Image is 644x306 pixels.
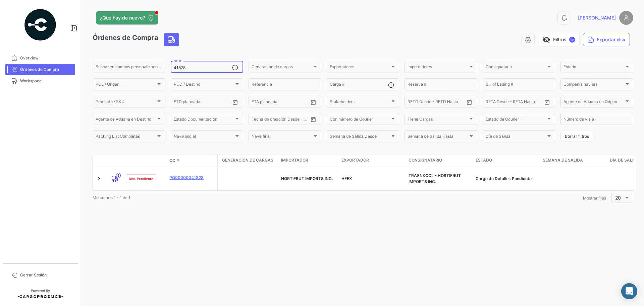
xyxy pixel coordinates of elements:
[5,64,75,75] a: Órdenes de Compra
[20,55,72,61] span: Overview
[406,155,473,167] datatable-header-cell: Consignatario
[5,52,75,64] a: Overview
[281,176,333,181] span: HORTIFRUT IMPORTS INC.
[20,78,72,84] span: Workspace
[96,11,158,25] button: ¿Qué hay de nuevo?
[486,118,546,122] span: Estado de Courier
[129,176,153,181] span: Doc. Pendiente
[222,157,273,163] span: Generación de cargas
[169,158,179,164] span: OC #
[486,100,498,105] input: Desde
[408,118,468,122] span: Tiene Cargas
[218,155,278,167] datatable-header-cell: Generación de cargas
[341,157,369,163] span: Exportador
[408,100,420,105] input: Desde
[330,135,390,140] span: Semana de Salida Desde
[268,100,295,105] input: Hasta
[169,175,214,181] a: PO00000041828
[268,118,295,122] input: Hasta
[100,14,145,21] span: ¿Qué hay de nuevo?
[610,157,639,163] span: Día de Salida
[543,157,583,163] span: Semana de Salida
[20,67,72,73] span: Órdenes de Compra
[252,65,312,70] span: Generación de cargas
[408,135,468,140] span: Semana de Salida Hasta
[23,8,57,42] img: powered-by.png
[96,83,156,88] span: POL / Origen
[252,118,264,122] input: Desde
[123,158,167,163] datatable-header-cell: Estado Doc.
[308,97,318,107] button: Open calendar
[106,158,123,163] datatable-header-cell: Modo de Transporte
[563,65,624,70] span: Estado
[542,36,550,44] span: visibility_off
[167,155,217,166] datatable-header-cell: OC #
[464,97,474,107] button: Open calendar
[486,135,546,140] span: Día de Salida
[578,14,616,21] span: [PERSON_NAME]
[174,100,186,105] input: Desde
[615,195,621,201] span: 20
[174,118,234,122] span: Estado Documentación
[96,100,156,105] span: Producto / SKU
[191,100,217,105] input: Hasta
[560,131,593,142] button: Borrar filtros
[502,100,529,105] input: Hasta
[339,155,406,167] datatable-header-cell: Exportador
[542,97,552,107] button: Open calendar
[409,173,461,184] span: TRASNKOOL - HORTIFRUT IMPORTS INC.
[93,195,130,200] span: Mostrando 1 - 1 de 1
[330,118,390,122] span: Con número de Courier
[341,176,352,181] span: HFEX
[281,157,308,163] span: Importador
[20,272,72,278] span: Cerrar Sesión
[252,100,264,105] input: Desde
[5,75,75,87] a: Workspace
[174,135,234,140] span: Nave inicial
[164,33,179,46] button: Land
[583,33,630,46] button: Exportar.xlsx
[621,283,637,299] div: Abrir Intercom Messenger
[409,157,442,163] span: Consignatario
[330,100,390,105] span: Stakeholders
[96,118,156,122] span: Agente de Aduana en Destino
[540,155,607,167] datatable-header-cell: Semana de Salida
[563,83,624,88] span: Compañía naviera
[408,65,468,70] span: Importadores
[476,157,492,163] span: Estado
[476,176,537,182] div: Carga de Detalles Pendiente
[583,195,606,201] span: Mostrar filas
[330,65,390,70] span: Exportadores
[93,33,181,46] h3: Órdenes de Compra
[278,155,339,167] datatable-header-cell: Importador
[473,155,540,167] datatable-header-cell: Estado
[96,175,102,182] a: Expand/Collapse Row
[424,100,451,105] input: Hasta
[252,135,312,140] span: Nave final
[96,135,156,140] span: Packing List Completas
[230,97,240,107] button: Open calendar
[174,83,234,88] span: POD / Destino
[538,33,580,46] button: visibility_offFiltros✓
[308,114,318,124] button: Open calendar
[563,100,624,105] span: Agente de Aduana en Origen
[116,173,121,178] span: 1
[486,65,546,70] span: Consignatario
[569,37,575,43] span: ✓
[619,11,633,25] img: placeholder-user.png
